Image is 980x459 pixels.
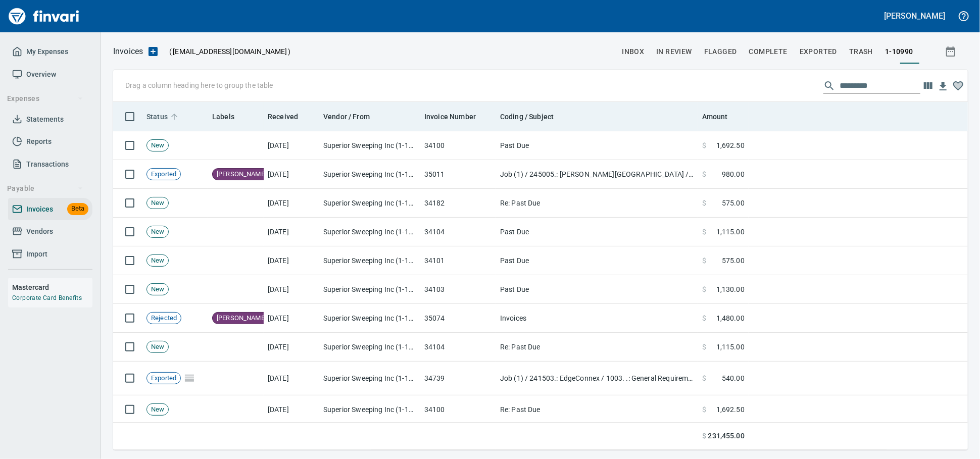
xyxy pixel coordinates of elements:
button: Upload an Invoice [143,45,163,58]
button: Column choices favorited. Click to reset to default [951,78,966,93]
p: ( ) [163,46,291,57]
span: 1-10990 [885,45,913,58]
td: Past Due [496,218,698,246]
span: Status [146,111,181,123]
a: Reports [8,130,92,153]
span: Reports [26,135,52,148]
td: 34182 [420,189,496,218]
span: New [147,342,168,352]
td: 34103 [420,275,496,304]
td: Superior Sweeping Inc (1-10990) [319,275,420,304]
button: Expenses [3,89,87,108]
span: New [147,285,168,294]
a: Corporate Card Benefits [12,294,82,301]
a: My Expenses [8,40,92,63]
span: Rejected [147,314,181,323]
span: New [147,198,168,208]
button: [PERSON_NAME] [882,8,948,24]
td: [DATE] [264,160,319,189]
span: Invoice Number [424,111,489,123]
span: Overview [26,68,56,81]
span: $ [702,198,706,208]
span: $ [702,342,706,352]
span: 575.00 [722,198,745,208]
span: Labels [212,111,234,123]
td: Job (1) / 245005.: [PERSON_NAME][GEOGRAPHIC_DATA] / 2064. .: Erosion Control Vacuum Sweeping / 4:... [496,160,698,189]
p: Invoices [113,45,143,58]
span: 1,115.00 [716,342,745,352]
span: Labels [212,111,248,123]
td: Superior Sweeping Inc (1-10990) [319,246,420,275]
span: 1,480.00 [716,313,745,323]
td: [DATE] [264,189,319,218]
h5: [PERSON_NAME] [885,11,945,21]
td: 34100 [420,131,496,160]
span: $ [702,169,706,179]
a: InvoicesBeta [8,198,92,221]
td: 35011 [420,160,496,189]
span: Coding / Subject [500,111,554,123]
td: Re: Past Due [496,395,698,424]
span: Payable [7,182,83,195]
span: Beta [67,203,88,215]
a: Finvari [6,4,82,28]
span: Invoice Number [424,111,476,123]
span: Exported [147,374,180,383]
button: Choose columns to display [920,78,936,93]
span: In Review [656,45,692,58]
span: $ [702,284,706,294]
span: Status [146,111,168,123]
td: Re: Past Due [496,333,698,362]
span: Transactions [26,158,69,171]
td: Invoices [496,304,698,333]
td: 34104 [420,333,496,362]
td: 34100 [420,395,496,424]
span: $ [702,431,706,441]
a: Vendors [8,220,92,243]
nav: breadcrumb [113,45,143,58]
span: Import [26,248,47,261]
td: 35074 [420,304,496,333]
span: 231,455.00 [708,431,745,441]
td: Superior Sweeping Inc (1-10990) [319,131,420,160]
span: Coding / Subject [500,111,567,123]
span: [PERSON_NAME] [213,314,270,323]
span: New [147,141,168,150]
span: Complete [749,45,788,58]
span: 575.00 [722,256,745,266]
td: [DATE] [264,246,319,275]
span: Vendor / From [323,111,370,123]
button: Download Table [936,79,951,94]
td: 34104 [420,218,496,246]
a: Overview [8,63,92,86]
td: Superior Sweeping Inc (1-10990) [319,189,420,218]
span: Expenses [7,92,83,105]
span: Amount [702,111,728,123]
span: Pages Split [181,374,198,382]
span: 1,115.00 [716,227,745,237]
span: $ [702,404,706,415]
span: Received [268,111,311,123]
span: [PERSON_NAME] [213,170,270,179]
span: New [147,227,168,237]
a: Transactions [8,153,92,176]
td: Superior Sweeping Inc (1-10990) [319,362,420,395]
span: $ [702,373,706,383]
td: [DATE] [264,218,319,246]
span: 980.00 [722,169,745,179]
a: Statements [8,108,92,131]
td: Superior Sweeping Inc (1-10990) [319,160,420,189]
td: Superior Sweeping Inc (1-10990) [319,304,420,333]
span: $ [702,227,706,237]
span: $ [702,140,706,150]
td: [DATE] [264,362,319,395]
button: Show invoices within a particular date range [936,42,968,61]
td: Superior Sweeping Inc (1-10990) [319,333,420,362]
td: [DATE] [264,131,319,160]
span: 1,130.00 [716,284,745,294]
button: Payable [3,179,87,198]
span: Statements [26,113,64,126]
a: Import [8,243,92,266]
td: [DATE] [264,333,319,362]
span: inbox [622,45,644,58]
